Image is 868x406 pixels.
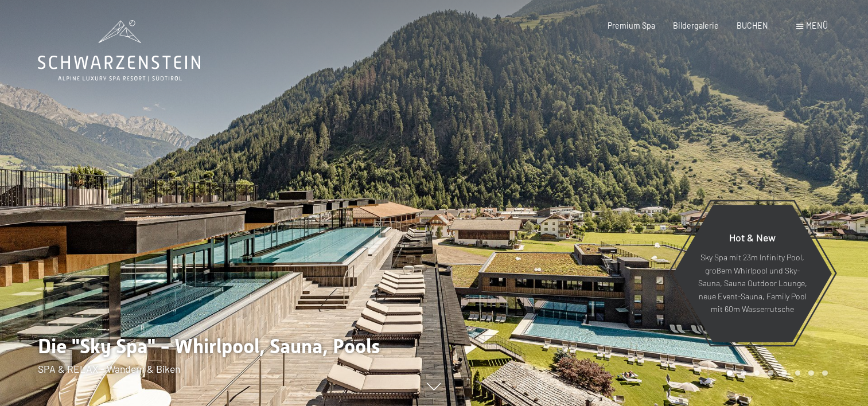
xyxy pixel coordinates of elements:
div: Carousel Page 7 [808,370,814,376]
div: Carousel Page 6 [795,370,801,376]
a: Hot & New Sky Spa mit 23m Infinity Pool, großem Whirlpool und Sky-Sauna, Sauna Outdoor Lounge, ne... [672,204,832,343]
div: Carousel Page 2 [741,370,746,376]
div: Carousel Page 3 [754,370,760,376]
div: Carousel Pagination [723,370,827,376]
p: Sky Spa mit 23m Infinity Pool, großem Whirlpool und Sky-Sauna, Sauna Outdoor Lounge, neue Event-S... [698,251,807,316]
span: Hot & New [729,231,776,244]
a: Bildergalerie [673,21,719,30]
div: Carousel Page 1 (Current Slide) [727,370,733,376]
span: Menü [806,21,828,30]
a: BUCHEN [737,21,768,30]
a: Premium Spa [608,21,655,30]
div: Carousel Page 8 [822,370,828,376]
div: Carousel Page 4 [768,370,773,376]
div: Carousel Page 5 [781,370,787,376]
